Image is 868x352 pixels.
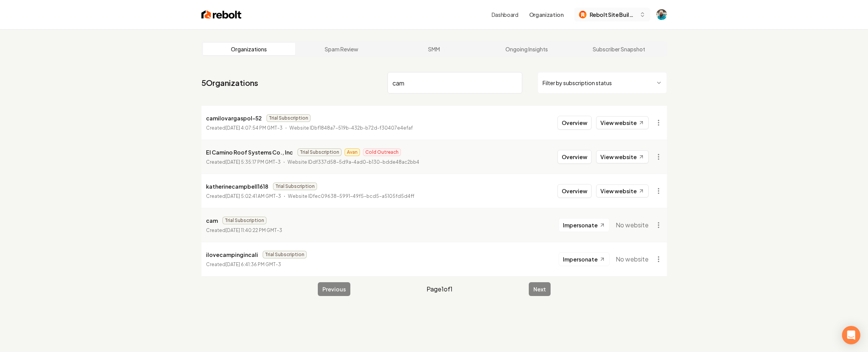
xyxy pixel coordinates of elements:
a: Subscriber Snapshot [573,43,665,55]
p: ilovecampingincali [206,250,258,259]
div: Open Intercom Messenger [842,326,860,344]
time: [DATE] 6:41:36 PM GMT-3 [226,262,281,267]
p: Created [206,227,282,234]
p: Website ID fec09638-5991-49f5-bcd5-a5105fd5d4ff [288,192,414,200]
p: El Camino Roof Systems Co., Inc [206,148,293,157]
p: Created [206,124,283,132]
a: Organizations [203,43,296,55]
input: Search by name or ID [387,72,522,94]
span: Trial Subscription [273,183,317,190]
span: Impersonate [563,255,598,263]
a: Ongoing Insights [480,43,573,55]
p: katherinecampbell1618 [206,182,268,191]
img: Rebolt Logo [201,9,242,20]
span: Impersonate [563,221,598,229]
button: Organization [525,8,568,21]
button: Open user button [656,9,667,20]
span: Trial Subscription [266,114,311,122]
button: Overview [557,116,592,130]
a: View website [596,150,649,163]
button: Impersonate [559,252,610,266]
a: View website [596,116,649,129]
p: Website ID df337d58-5d9a-4ad0-b130-bdde48ac2bb4 [288,158,419,166]
button: Overview [557,184,592,198]
span: Cold Outreach [363,148,401,156]
a: Spam Review [295,43,388,55]
a: 5Organizations [201,77,258,88]
p: Website ID bf1848a7-519b-432b-b72d-f30407e4efaf [289,124,413,132]
time: [DATE] 5:35:17 PM GMT-3 [226,159,281,165]
img: Breno Sales [656,9,667,20]
span: Trial Subscription [222,217,266,224]
span: No website [616,255,649,264]
button: Overview [557,150,592,164]
time: [DATE] 11:40:22 PM GMT-3 [226,227,282,233]
a: Dashboard [492,11,518,18]
p: Created [206,158,281,166]
time: [DATE] 5:02:41 AM GMT-3 [226,193,281,199]
p: Created [206,261,281,268]
p: cam [206,216,218,225]
a: SMM [388,43,481,55]
span: Page 1 of 1 [427,285,453,294]
button: Impersonate [559,218,610,232]
span: Rebolt Site Builder [590,11,636,19]
p: camilovargaspol-52 [206,113,262,123]
p: Created [206,192,281,200]
span: Avan [345,148,360,156]
span: Trial Subscription [263,251,307,258]
span: No website [616,220,649,230]
time: [DATE] 4:07:54 PM GMT-3 [226,125,283,131]
span: Trial Subscription [298,148,342,156]
img: Rebolt Site Builder [579,11,587,18]
a: View website [596,184,649,197]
